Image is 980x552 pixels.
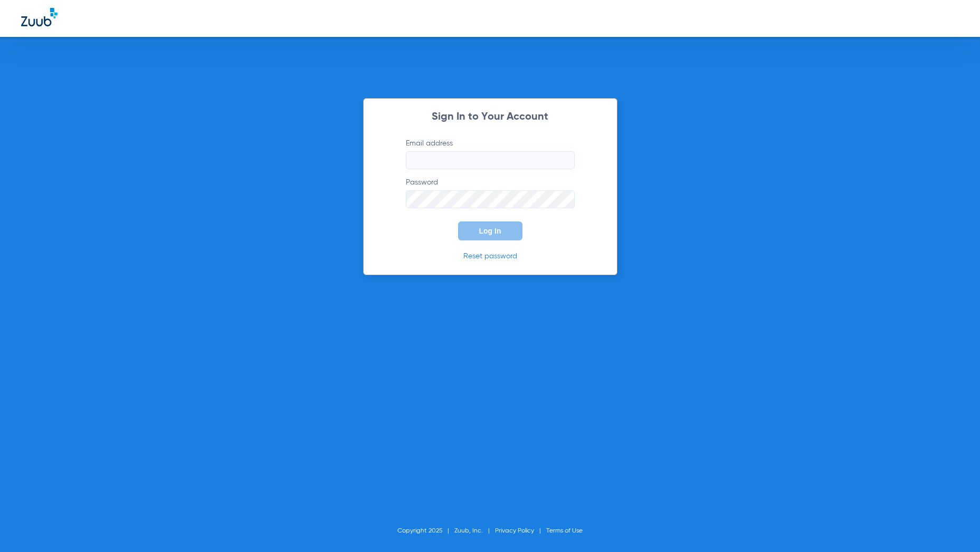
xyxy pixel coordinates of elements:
[21,8,58,26] img: Zuub Logo
[463,253,517,260] a: Reset password
[927,501,980,552] iframe: Chat Widget
[406,151,575,169] input: Email address
[546,528,583,534] a: Terms of Use
[495,528,534,534] a: Privacy Policy
[406,190,575,208] input: Password
[406,177,575,208] label: Password
[454,526,495,536] li: Zuub, Inc.
[458,221,522,240] button: Log In
[397,526,454,536] li: Copyright 2025
[390,112,591,122] h2: Sign In to Your Account
[406,138,575,169] label: Email address
[479,227,501,235] span: Log In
